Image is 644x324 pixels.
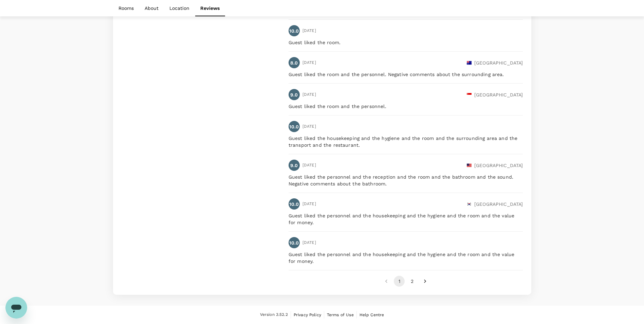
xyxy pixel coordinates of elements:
[420,276,430,287] button: Go to next page
[290,162,298,169] p: 9.0
[407,276,418,287] button: Go to page 2
[327,312,354,317] span: Terms of Use
[474,59,523,66] p: [GEOGRAPHIC_DATA]
[380,276,431,287] nav: pagination navigation
[360,312,384,317] span: Help Centre
[289,39,523,46] p: Guest liked the room.
[302,28,316,34] span: [DATE]
[145,5,159,12] p: About
[289,71,523,78] p: Guest liked the room and the personnel. Negative comments about the surrounding area.
[467,60,472,65] img: au.svg
[294,312,321,317] span: Privacy Policy
[289,103,523,110] p: Guest liked the room and the personnel.
[474,91,523,98] p: [GEOGRAPHIC_DATA]
[474,162,523,169] p: [GEOGRAPHIC_DATA]
[302,201,316,208] span: [DATE]
[467,163,472,168] img: my.svg
[467,202,472,206] img: kr.svg
[118,5,134,12] p: Rooms
[360,311,384,319] a: Help Centre
[289,135,523,148] p: Guest liked the housekeeping and the hygiene and the room and the surrounding area and the transp...
[302,162,316,169] span: [DATE]
[5,297,27,319] iframe: Button to launch messaging window
[289,28,299,34] p: 10.0
[294,311,321,319] a: Privacy Policy
[289,251,523,265] p: Guest liked the personnel and the housekeeping and the hygiene and the room and the value for money.
[260,311,288,318] span: Version 3.52.2
[302,123,316,130] span: [DATE]
[289,123,299,130] p: 10.0
[289,212,523,226] p: Guest liked the personnel and the housekeeping and the hygiene and the room and the value for money.
[474,201,523,208] p: [GEOGRAPHIC_DATA]
[290,91,298,98] p: 9.0
[290,59,298,66] p: 8.0
[169,5,189,12] p: Location
[289,201,299,208] p: 10.0
[302,91,316,98] span: [DATE]
[302,59,316,66] span: [DATE]
[467,92,472,97] img: sg.svg
[327,311,354,319] a: Terms of Use
[302,239,316,246] span: [DATE]
[289,174,523,187] p: Guest liked the personnel and the reception and the room and the bathroom and the sound. Negative...
[200,5,220,12] p: Reviews
[394,276,405,287] button: page 1
[289,239,299,246] p: 10.0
